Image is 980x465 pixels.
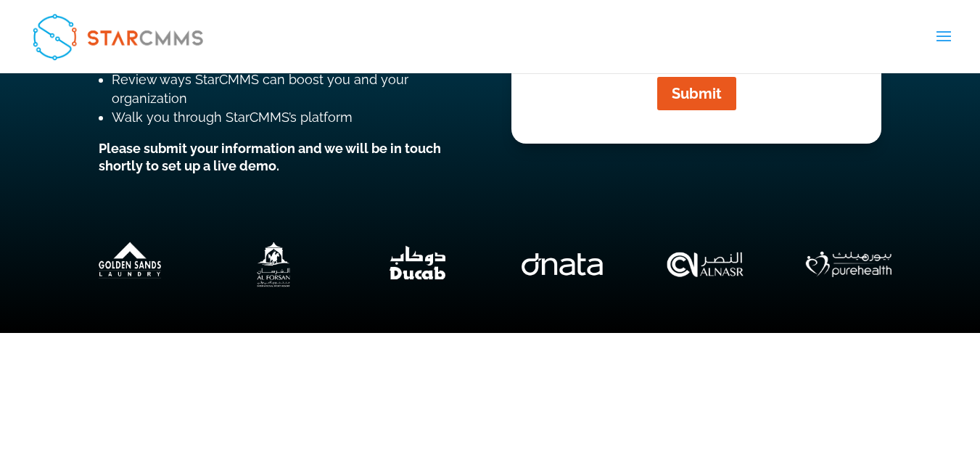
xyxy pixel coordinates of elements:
[210,232,339,296] div: 3 / 7
[641,232,770,296] img: Al-Naser-cranes
[66,232,195,296] img: 8 (1)
[497,232,626,296] div: 5 / 7
[353,232,482,296] img: Ducab (1)
[210,232,339,296] img: forsan
[672,85,722,102] span: Submit
[112,110,353,125] span: Walk you through StarCMMS’s platform
[99,141,441,173] strong: Please submit your information and we will be in touch shortly to set up a live demo.
[497,232,626,296] img: dnata (1)
[785,242,914,286] div: 7 / 7
[66,232,195,296] div: 2 / 7
[353,232,482,296] div: 4 / 7
[25,6,211,67] img: StarCMMS
[657,77,736,110] button: Submit
[806,242,893,286] img: PH-Logo-White-1
[641,232,770,296] div: 6 / 7
[112,72,408,106] span: Review ways StarCMMS can boost you and your organization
